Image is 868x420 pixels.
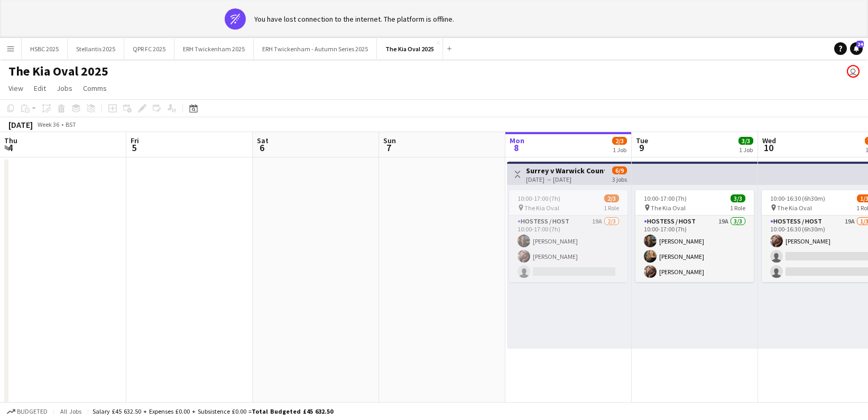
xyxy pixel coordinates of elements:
[17,408,48,415] span: Budgeted
[174,39,254,59] button: ERH Twickenham 2025
[255,142,269,154] span: 6
[129,142,139,154] span: 5
[131,136,139,145] span: Fri
[79,81,111,95] a: Comms
[66,120,76,128] div: BST
[382,142,396,154] span: 7
[612,166,627,174] span: 6/9
[856,41,864,48] span: 24
[635,216,754,282] app-card-role: Hostess / Host19A3/310:00-17:00 (7h)[PERSON_NAME][PERSON_NAME][PERSON_NAME]
[93,407,333,415] div: Salary £45 632.50 + Expenses £0.00 + Subsistence £0.00 =
[5,406,49,417] button: Budgeted
[8,63,108,79] h1: The Kia Oval 2025
[613,146,626,154] div: 1 Job
[383,136,396,145] span: Sun
[377,39,443,59] button: The Kia Oval 2025
[4,81,27,95] a: View
[761,142,776,154] span: 10
[509,216,627,282] app-card-role: Hostess / Host19A2/310:00-17:00 (7h)[PERSON_NAME][PERSON_NAME]
[509,190,627,282] app-job-card: 10:00-17:00 (7h)2/3 The Kia Oval1 RoleHostess / Host19A2/310:00-17:00 (7h)[PERSON_NAME][PERSON_NAME]
[612,174,627,183] div: 3 jobs
[254,39,377,59] button: ERH Twickenham - Autumn Series 2025
[510,136,524,145] span: Mon
[518,194,560,202] span: 10:00-17:00 (7h)
[34,83,46,93] span: Edit
[634,142,648,154] span: 9
[3,142,17,154] span: 4
[252,407,333,415] span: Total Budgeted £45 632.50
[762,136,776,145] span: Wed
[847,65,860,78] app-user-avatar: Sam Johannesson
[524,204,559,212] span: The Kia Oval
[644,194,687,202] span: 10:00-17:00 (7h)
[636,136,648,145] span: Tue
[8,83,23,93] span: View
[604,204,619,212] span: 1 Role
[35,120,61,128] span: Week 36
[254,14,454,24] div: You have lost connection to the internet. The platform is offline.
[257,136,269,145] span: Sat
[731,194,745,202] span: 3/3
[68,39,124,59] button: Stellantis 2025
[770,194,825,202] span: 10:00-16:30 (6h30m)
[604,194,619,202] span: 2/3
[777,204,812,212] span: The Kia Oval
[30,81,50,95] a: Edit
[526,166,605,175] h3: Surrey v Warwick County Cricket [DATE]-[DATE]'25
[124,39,174,59] button: QPR FC 2025
[8,119,33,130] div: [DATE]
[635,190,754,282] app-job-card: 10:00-17:00 (7h)3/3 The Kia Oval1 RoleHostess / Host19A3/310:00-17:00 (7h)[PERSON_NAME][PERSON_NA...
[83,83,107,93] span: Comms
[730,204,745,212] span: 1 Role
[58,407,84,415] span: All jobs
[850,42,863,55] a: 24
[526,175,605,183] div: [DATE] → [DATE]
[738,137,753,145] span: 3/3
[22,39,68,59] button: HSBC 2025
[508,142,524,154] span: 8
[612,137,627,145] span: 2/3
[57,83,72,93] span: Jobs
[739,146,753,154] div: 1 Job
[651,204,686,212] span: The Kia Oval
[52,81,77,95] a: Jobs
[4,136,17,145] span: Thu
